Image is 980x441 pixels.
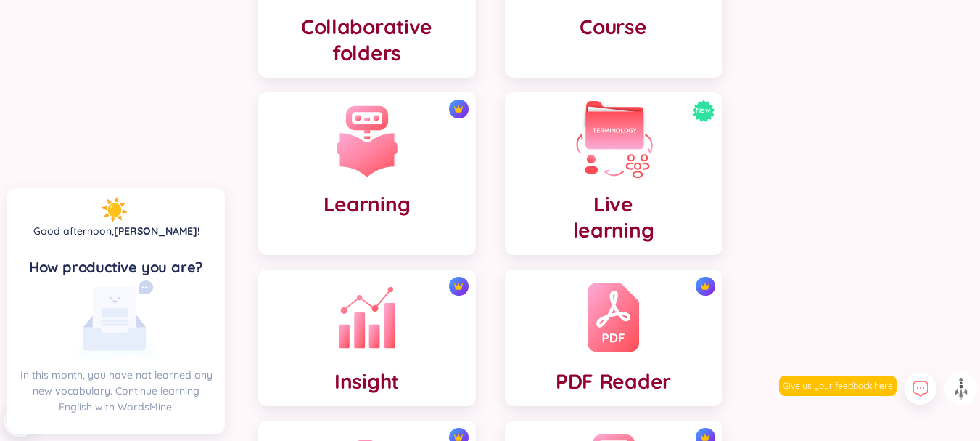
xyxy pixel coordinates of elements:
[696,100,711,122] span: New
[244,92,490,255] a: crown iconLearning
[700,281,710,291] img: crown icon
[334,368,399,395] h4: Insight
[114,224,197,238] a: [PERSON_NAME]
[33,224,114,238] span: Good afternoon ,
[324,191,411,217] h4: Learning
[19,257,213,278] div: How productive you are?
[580,14,646,40] h4: Course
[490,92,737,255] a: NewLivelearning
[244,270,490,406] a: crown iconInsight
[453,104,464,114] img: crown icon
[950,377,973,400] img: to top
[270,14,464,66] h4: Collaborative folders
[33,223,199,239] div: !
[556,368,671,395] h4: PDF Reader
[19,367,213,415] p: In this month, you have not learned any new vocabulary. Continue learning English with WordsMine!
[490,270,737,406] a: crown iconPDF Reader
[573,191,654,243] h4: Live learning
[453,281,464,291] img: crown icon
